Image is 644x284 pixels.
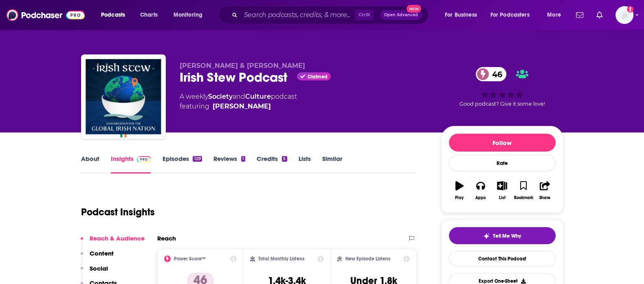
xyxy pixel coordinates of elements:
[615,6,633,24] span: Logged in as idcontent
[534,176,555,205] button: Share
[90,234,145,242] p: Reach & Audience
[226,6,436,24] div: Search podcasts, credits, & more...
[162,155,202,173] a: Episodes129
[241,156,245,162] div: 1
[449,134,556,152] button: Follow
[90,249,114,257] p: Content
[174,256,206,262] h2: Power Score™
[241,9,355,22] input: Search podcasts, credits, & more...
[282,156,287,162] div: 5
[485,9,541,22] button: open menu
[83,56,164,137] img: Irish Stew Podcast
[157,234,176,242] h2: Reach
[493,233,521,239] span: Tell Me Why
[513,176,534,205] button: Bookmark
[213,155,245,173] a: Reviews1
[135,9,163,22] a: Charts
[627,6,633,13] svg: Add a profile image
[449,227,556,244] button: tell me why sparkleTell Me Why
[180,92,297,111] div: A weekly podcast
[547,9,561,21] span: More
[491,176,512,205] button: List
[449,176,470,205] button: Play
[111,155,151,173] a: InsightsPodchaser Pro
[475,195,486,200] div: Apps
[140,9,158,21] span: Charts
[208,93,233,100] a: Society
[81,249,114,264] button: Content
[355,10,374,20] span: Ctrl K
[233,93,245,100] span: and
[541,9,571,22] button: open menu
[345,256,390,262] h2: New Episode Listens
[483,233,490,239] img: tell me why sparkle
[180,62,305,69] span: [PERSON_NAME] & [PERSON_NAME]
[449,251,556,267] a: Contact This Podcast
[193,156,202,162] div: 129
[407,5,421,13] span: New
[593,8,606,22] a: Show notifications dropdown
[308,75,327,79] span: Claimed
[439,9,487,22] button: open menu
[490,9,530,21] span: For Podcasters
[459,101,545,107] span: Good podcast? Give it some love!
[499,195,506,200] div: List
[573,8,587,22] a: Show notifications dropdown
[484,67,506,81] span: 46
[90,264,108,272] p: Social
[539,195,550,200] div: Share
[615,6,633,24] button: Show profile menu
[81,264,108,280] button: Social
[258,256,304,262] h2: Total Monthly Listens
[137,156,151,163] img: Podchaser Pro
[213,102,271,111] a: Martin Nutty
[455,195,464,200] div: Play
[449,155,556,171] div: Rate
[384,13,418,17] span: Open Advanced
[95,9,136,22] button: open menu
[174,9,202,21] span: Monitoring
[180,102,297,111] span: featuring
[514,195,533,200] div: Bookmark
[445,9,477,21] span: For Business
[257,155,287,173] a: Credits5
[245,93,271,100] a: Culture
[101,9,125,21] span: Podcasts
[299,155,311,173] a: Lists
[168,9,213,22] button: open menu
[476,67,506,81] a: 46
[81,155,99,173] a: About
[7,7,85,23] img: Podchaser - Follow, Share and Rate Podcasts
[81,206,155,218] h1: Podcast Insights
[380,10,422,20] button: Open AdvancedNew
[322,155,342,173] a: Similar
[470,176,491,205] button: Apps
[81,234,145,249] button: Reach & Audience
[615,6,633,24] img: User Profile
[441,62,563,112] div: 46Good podcast? Give it some love!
